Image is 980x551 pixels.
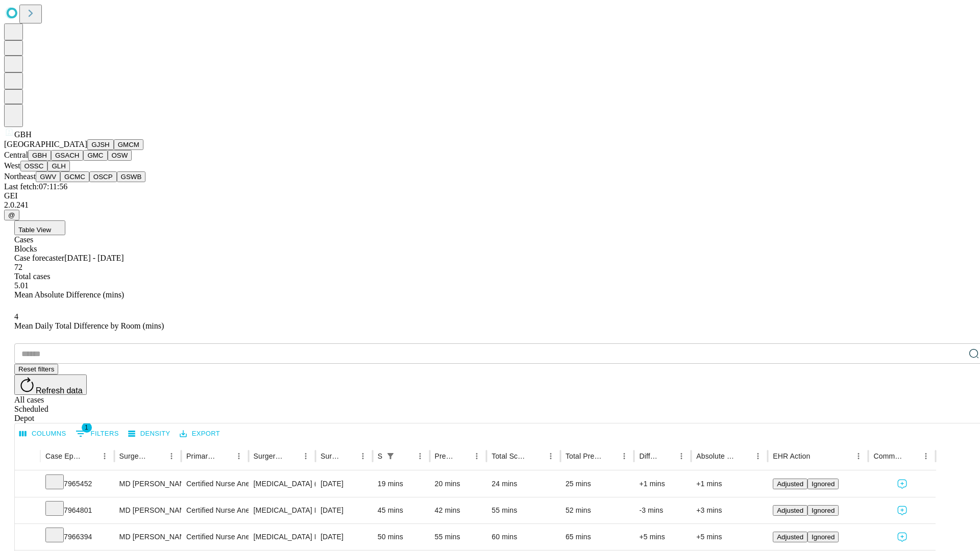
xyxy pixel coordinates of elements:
[737,449,751,463] button: Sort
[378,497,425,523] div: 45 mins
[851,449,866,463] button: Menu
[119,471,176,497] div: MD [PERSON_NAME]
[773,532,807,542] button: Adjusted
[4,151,28,159] span: Central
[89,171,117,182] button: OSCP
[696,452,736,460] div: Absolute Difference
[254,471,310,497] div: [MEDICAL_DATA] (EGD), FLEXIBLE, TRANSORAL, DIAGNOSTIC
[492,497,555,523] div: 55 mins
[639,452,659,460] div: Difference
[14,272,50,281] span: Total cases
[14,321,164,330] span: Mean Daily Total Difference by Room (mins)
[4,182,67,191] span: Last fetch: 07:11:56
[186,471,243,497] div: Certified Nurse Anesthetist
[83,150,107,161] button: GMC
[232,449,246,463] button: Menu
[777,533,803,541] span: Adjusted
[492,524,555,550] div: 60 mins
[4,161,20,170] span: West
[14,263,22,271] span: 72
[773,452,810,460] div: EHR Action
[284,449,299,463] button: Sort
[812,480,835,488] span: Ignored
[60,171,89,182] button: GCMC
[119,524,176,550] div: MD [PERSON_NAME]
[18,226,51,234] span: Table View
[492,452,528,460] div: Total Scheduled Duration
[873,452,903,460] div: Comments
[639,497,686,523] div: -3 mins
[807,532,839,542] button: Ignored
[566,452,602,460] div: Total Predicted Duration
[254,497,310,523] div: [MEDICAL_DATA] FLEXIBLE PROXIMAL DIAGNOSTIC
[254,524,310,550] div: [MEDICAL_DATA] FLEXIBLE PROXIMAL DIAGNOSTIC
[811,449,825,463] button: Sort
[383,449,398,463] div: 1 active filter
[177,426,223,442] button: Export
[455,449,470,463] button: Sort
[82,422,92,433] span: 1
[4,210,19,220] button: @
[751,449,765,463] button: Menu
[435,497,482,523] div: 42 mins
[529,449,544,463] button: Sort
[321,452,340,460] div: Surgery Date
[435,524,482,550] div: 55 mins
[470,449,484,463] button: Menu
[674,449,689,463] button: Menu
[126,426,173,442] button: Density
[14,364,58,374] button: Reset filters
[383,449,398,463] button: Show filters
[28,150,51,161] button: GBH
[36,171,60,182] button: GWV
[14,290,124,299] span: Mean Absolute Difference (mins)
[119,452,149,460] div: Surgeon Name
[36,386,83,395] span: Refresh data
[544,449,558,463] button: Menu
[164,449,179,463] button: Menu
[321,471,367,497] div: [DATE]
[696,497,763,523] div: +3 mins
[378,452,382,460] div: Scheduled In Room Duration
[435,471,482,497] div: 20 mins
[807,479,839,489] button: Ignored
[812,507,835,514] span: Ignored
[773,479,807,489] button: Adjusted
[378,524,425,550] div: 50 mins
[14,312,18,321] span: 4
[378,471,425,497] div: 19 mins
[696,524,763,550] div: +5 mins
[45,524,109,550] div: 7966394
[492,471,555,497] div: 24 mins
[14,374,87,395] button: Refresh data
[45,497,109,523] div: 7964801
[217,449,232,463] button: Sort
[4,191,976,201] div: GEI
[186,497,243,523] div: Certified Nurse Anesthetist
[321,524,367,550] div: [DATE]
[777,507,803,514] span: Adjusted
[639,524,686,550] div: +5 mins
[660,449,674,463] button: Sort
[73,425,121,442] button: Show filters
[14,220,65,235] button: Table View
[20,475,35,493] button: Expand
[8,211,15,219] span: @
[97,449,112,463] button: Menu
[435,452,455,460] div: Predicted In Room Duration
[356,449,370,463] button: Menu
[51,150,83,161] button: GSACH
[399,449,413,463] button: Sort
[617,449,631,463] button: Menu
[14,281,29,290] span: 5.01
[20,161,48,171] button: OSSC
[14,130,32,139] span: GBH
[341,449,356,463] button: Sort
[87,139,114,150] button: GJSH
[413,449,427,463] button: Menu
[696,471,763,497] div: +1 mins
[807,505,839,516] button: Ignored
[566,497,629,523] div: 52 mins
[777,480,803,488] span: Adjusted
[254,452,283,460] div: Surgery Name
